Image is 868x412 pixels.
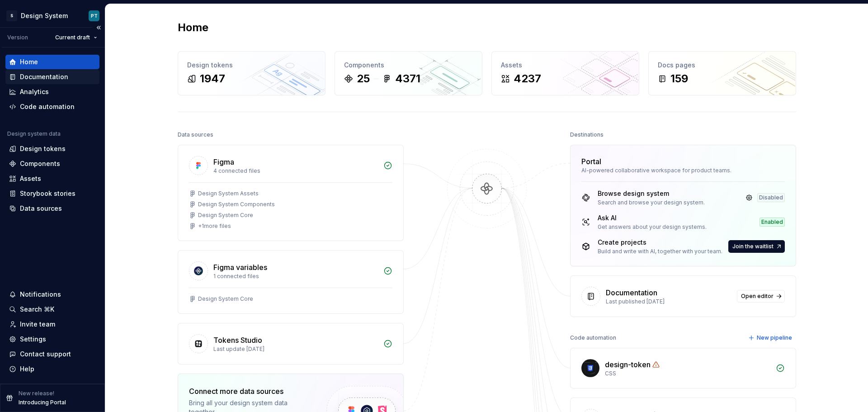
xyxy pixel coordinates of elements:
[20,350,71,359] div: Contact support
[213,262,267,273] div: Figma variables
[598,248,722,255] div: Build and write with AI, together with your team.
[5,70,99,84] a: Documentation
[19,390,54,397] p: New release!
[514,71,541,86] div: 4237
[198,201,275,208] div: Design System Components
[213,156,234,167] div: Figma
[20,189,75,198] div: Storybook stories
[491,51,639,95] a: Assets4237
[5,55,99,69] a: Home
[5,317,99,331] a: Invite team
[605,359,651,370] div: design-token
[20,365,34,374] div: Help
[581,156,601,167] div: Portal
[178,145,404,241] a: Figma4 connected filesDesign System AssetsDesign System ComponentsDesign System Core+1more files
[570,128,604,141] div: Destinations
[728,240,785,253] button: Join the waitlist
[213,167,378,175] div: 4 connected files
[2,6,103,25] button: SDesign SystemPT
[20,305,54,314] div: Search ⌘K
[357,71,370,86] div: 25
[335,51,482,95] a: Components254371
[501,61,630,70] div: Assets
[20,102,75,111] div: Code automation
[598,238,722,247] div: Create projects
[581,167,785,174] div: AI-powered collaborative workspace for product teams.
[20,174,41,183] div: Assets
[178,128,213,141] div: Data sources
[213,273,378,280] div: 1 connected files
[570,331,616,344] div: Code automation
[598,213,707,223] div: Ask AI
[5,142,99,156] a: Design tokens
[200,71,225,86] div: 1947
[757,334,792,341] span: New pipeline
[5,287,99,302] button: Notifications
[20,72,68,81] div: Documentation
[198,223,231,230] div: + 1 more files
[5,332,99,346] a: Settings
[606,298,731,305] div: Last published [DATE]
[5,85,99,99] a: Analytics
[5,362,99,376] button: Help
[213,346,378,353] div: Last update [DATE]
[20,144,66,153] div: Design tokens
[648,51,796,95] a: Docs pages159
[598,199,705,206] div: Search and browse your design system.
[178,51,325,95] a: Design tokens1947
[198,295,253,303] div: Design System Core
[598,223,707,231] div: Get answers about your design systems.
[21,11,68,20] div: Design System
[759,218,785,227] div: Enabled
[213,335,262,346] div: Tokens Studio
[20,290,61,299] div: Notifications
[745,331,796,344] button: New pipeline
[55,34,90,41] span: Current draft
[344,61,473,70] div: Components
[7,34,28,41] div: Version
[395,71,420,86] div: 4371
[20,320,55,329] div: Invite team
[732,243,774,250] span: Join the waitlist
[5,156,99,171] a: Components
[5,201,99,216] a: Data sources
[598,189,705,198] div: Browse design system
[20,204,62,213] div: Data sources
[198,212,253,219] div: Design System Core
[5,186,99,201] a: Storybook stories
[189,386,311,397] div: Connect more data sources
[20,57,38,66] div: Home
[92,21,105,34] button: Collapse sidebar
[6,10,17,21] div: S
[737,290,785,303] a: Open editor
[178,323,404,365] a: Tokens StudioLast update [DATE]
[670,71,688,86] div: 159
[5,171,99,186] a: Assets
[187,61,316,70] div: Design tokens
[20,159,60,168] div: Components
[5,99,99,114] a: Code automation
[198,190,259,197] div: Design System Assets
[606,287,657,298] div: Documentation
[91,12,98,19] div: PT
[5,347,99,361] button: Contact support
[757,193,785,202] div: Disabled
[51,31,101,44] button: Current draft
[178,250,404,314] a: Figma variables1 connected filesDesign System Core
[19,399,66,406] p: Introducing Portal
[20,335,46,344] div: Settings
[605,370,770,377] div: CSS
[658,61,787,70] div: Docs pages
[20,87,49,96] div: Analytics
[741,293,774,300] span: Open editor
[7,130,61,137] div: Design system data
[178,20,208,35] h2: Home
[5,302,99,317] button: Search ⌘K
